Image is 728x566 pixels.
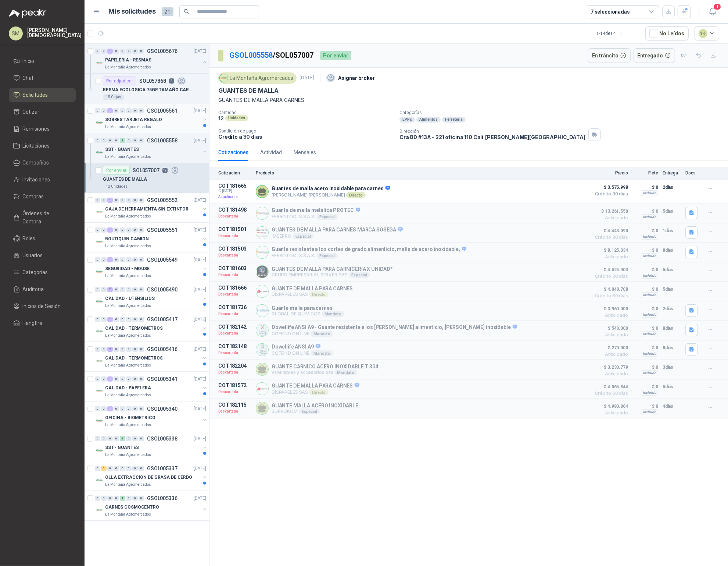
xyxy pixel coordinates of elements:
p: [DATE] [194,406,206,413]
div: 0 [132,287,138,292]
a: 0 0 1 0 0 0 0 0 GSOL005552[DATE] Company LogoCAJA DE HERRAMIENTA SIN EXTINTORLa Montaña Agromercados [95,196,208,219]
p: Crédito a 30 días [218,134,394,140]
p: SEGURIDAD - MOUSE [105,265,150,272]
a: 0 0 1 0 0 0 0 0 GSOL005676[DATE] Company LogoPAPELERIA - RESMASLa Montaña Agromercados [95,47,208,70]
div: 0 [95,49,100,54]
p: Flete [632,170,658,176]
span: search [184,9,189,14]
p: GSOL005340 [147,406,177,411]
img: Company Logo [220,74,228,82]
div: 0 [114,257,119,262]
button: No Leídos [645,26,689,40]
p: 12 [162,168,168,173]
p: [DATE] [194,137,206,144]
p: La Montaña Agromercados [105,482,151,488]
span: Solicitudes [23,91,48,99]
div: 0 [114,496,119,501]
img: Company Logo [95,297,104,306]
a: 0 0 1 0 0 0 0 0 GSOL005340[DATE] Company LogoOFICINA - BIOMETRICOLa Montaña Agromercados [95,404,208,428]
p: SOL057868 [139,78,166,84]
span: 1 [713,3,721,10]
div: 0 [139,198,144,203]
a: 0 0 0 0 1 0 0 0 GSOL005338[DATE] Company LogoSST - GUANTESLa Montaña Agromercados [95,434,208,458]
p: Producto [256,170,587,176]
img: Company Logo [95,208,104,216]
span: Cotizar [23,108,40,116]
p: Precio [591,170,628,176]
img: Company Logo [256,285,268,297]
div: 0 [114,466,119,471]
p: GSOL005341 [147,376,177,382]
p: La Montaña Agromercados [105,512,151,517]
div: 0 [95,108,100,113]
img: Company Logo [256,324,268,336]
a: Categorías [9,265,76,279]
div: 0 [95,436,100,441]
div: 0 [101,436,107,441]
div: 0 [120,466,125,471]
span: Usuarios [23,251,43,259]
span: Crédito 30 días [591,192,628,196]
img: Company Logo [95,416,104,425]
div: 1 [107,317,113,322]
img: Company Logo [95,386,104,395]
p: La Montaña Agromercados [105,64,151,70]
p: Condición de pago [218,128,394,134]
div: 1 [107,376,113,382]
span: Remisiones [23,125,50,133]
a: Compras [9,190,76,204]
div: 0 [139,227,144,233]
p: GSOL005336 [147,496,177,501]
span: Auditoria [23,285,44,293]
p: SOL057007 [133,168,159,173]
div: 0 [139,49,144,54]
a: Licitaciones [9,139,76,153]
a: Inicio [9,54,76,68]
div: 0 [107,496,113,501]
img: Company Logo [256,227,268,239]
button: En tránsito [588,48,631,63]
p: Cantidad [218,110,394,115]
div: 7 [107,287,113,292]
div: 0 [101,257,107,262]
p: GUANTES DE MALLA PARA CARNES [218,96,719,104]
div: 0 [126,347,132,352]
p: La Montaña Agromercados [105,392,151,398]
a: Por enviarSOL05700712GUANTES DE MALLA12 Unidades [85,163,209,193]
span: Licitaciones [23,142,50,150]
a: Solicitudes [9,88,76,102]
p: GSOL005676 [147,49,177,54]
div: 1 [107,198,113,203]
a: 0 0 7 0 0 0 0 0 GSOL005490[DATE] Company LogoCALIDAD - UTENSILIOSLa Montaña Agromercados [95,285,208,309]
a: Cotizar [9,105,76,119]
div: Por adjudicar [103,77,136,85]
p: La Montaña Agromercados [105,124,151,130]
div: 0 [132,496,138,501]
p: Asignar broker [338,74,375,82]
a: Usuarios [9,248,76,262]
div: 0 [126,496,132,501]
a: Inicios de Sesión [9,299,76,313]
div: 15 Cajas [103,94,124,100]
div: 0 [139,436,144,441]
img: Company Logo [256,266,268,278]
div: 0 [120,317,125,322]
div: 0 [114,198,119,203]
p: Categorías [399,110,725,115]
div: 0 [120,376,125,382]
div: 0 [132,347,138,352]
a: 0 0 2 0 0 0 0 0 GSOL005416[DATE] Company LogoCALIDAD - TERMOMETROSLa Montaña Agromercados [95,345,208,368]
span: Compras [23,192,44,201]
p: 12 [218,115,224,121]
div: 0 [139,108,144,113]
div: 0 [95,317,100,322]
a: 0 1 0 0 0 0 0 0 GSOL005337[DATE] Company LogoOLLA EXTRACCIÓN DE GRASA DE CERDOLa Montaña Agromerc... [95,464,208,488]
div: 0 [132,466,138,471]
span: $ 3.575.998 [591,183,628,192]
div: 0 [114,138,119,143]
div: 0 [114,347,119,352]
div: 0 [120,108,125,113]
div: 0 [114,317,119,322]
div: 1 [107,108,113,113]
div: Alimentos [416,117,441,123]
